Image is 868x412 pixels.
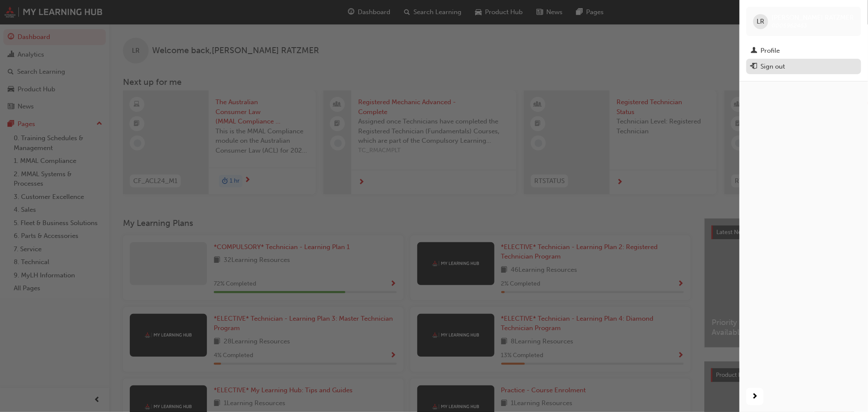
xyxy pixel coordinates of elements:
span: [PERSON_NAME] RATZMER [772,14,854,21]
span: exit-icon [751,63,757,71]
div: Sign out [760,62,785,72]
a: Profile [746,43,861,59]
span: man-icon [751,47,757,55]
div: Profile [760,46,780,56]
span: LR [757,17,765,27]
button: Sign out [746,59,861,75]
span: 0005962463 [772,22,807,29]
span: next-icon [752,391,758,402]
